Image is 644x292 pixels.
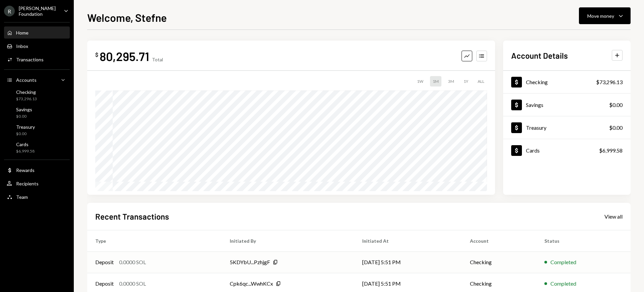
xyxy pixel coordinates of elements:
div: $0.00 [609,101,623,109]
a: Accounts [4,74,70,86]
a: Cards$6,999.58 [503,139,631,162]
div: Checking [16,89,37,95]
h1: Welcome, Stefne [87,11,167,24]
div: Team [16,194,28,200]
div: 80,295.71 [100,49,149,64]
a: Savings$0.00 [503,94,631,116]
div: Recipients [16,181,39,186]
a: Cards$6,999.58 [4,139,70,156]
th: Initiated By [222,230,354,251]
th: Type [87,230,222,251]
a: Checking$73,296.13 [503,71,631,93]
div: ALL [475,76,487,86]
a: View all [604,213,623,220]
div: 5KDYbU...PzhjgF [230,258,270,266]
div: Treasury [526,124,546,131]
div: Cards [526,147,540,154]
div: 0.0000 SOL [119,258,146,266]
div: $ [95,51,98,58]
div: $6,999.58 [16,149,35,154]
td: [DATE] 5:51 PM [354,251,462,273]
div: $73,296.13 [596,78,623,86]
div: Total [152,57,163,62]
a: Recipients [4,177,70,189]
div: Cards [16,141,35,147]
div: R [4,6,15,16]
a: Home [4,26,70,39]
div: $0.00 [16,131,35,137]
th: Initiated At [354,230,462,251]
div: $6,999.58 [599,147,623,155]
h2: Account Details [511,50,568,61]
div: Home [16,30,29,36]
h2: Recent Transactions [95,211,169,222]
div: 1Y [461,76,471,86]
div: Savings [16,107,32,112]
div: 0.0000 SOL [119,280,146,288]
a: Inbox [4,40,70,52]
div: Rewards [16,167,35,173]
div: Treasury [16,124,35,130]
div: Savings [526,102,543,108]
a: Checking$73,296.13 [4,87,70,103]
div: Completed [550,258,576,266]
div: Deposit [95,258,114,266]
div: Move money [587,12,614,19]
div: $0.00 [16,114,32,119]
th: Status [536,230,631,251]
a: Transactions [4,53,70,65]
div: Checking [526,79,548,85]
div: Deposit [95,280,114,288]
div: [PERSON_NAME] Foundation [19,5,58,17]
div: View all [604,213,623,220]
div: $0.00 [609,124,623,132]
th: Account [462,230,536,251]
a: Savings$0.00 [4,105,70,121]
button: Move money [579,7,631,24]
div: 3M [445,76,457,86]
div: Completed [550,280,576,288]
div: Transactions [16,57,44,62]
a: Treasury$0.00 [4,122,70,138]
a: Treasury$0.00 [503,116,631,139]
div: Inbox [16,43,28,49]
td: Checking [462,251,536,273]
div: 1W [414,76,426,86]
a: Rewards [4,164,70,176]
div: $73,296.13 [16,96,37,102]
a: Team [4,191,70,203]
div: Accounts [16,77,37,83]
div: Cpk6qc...WwhKCx [230,280,273,288]
div: 1M [430,76,441,86]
